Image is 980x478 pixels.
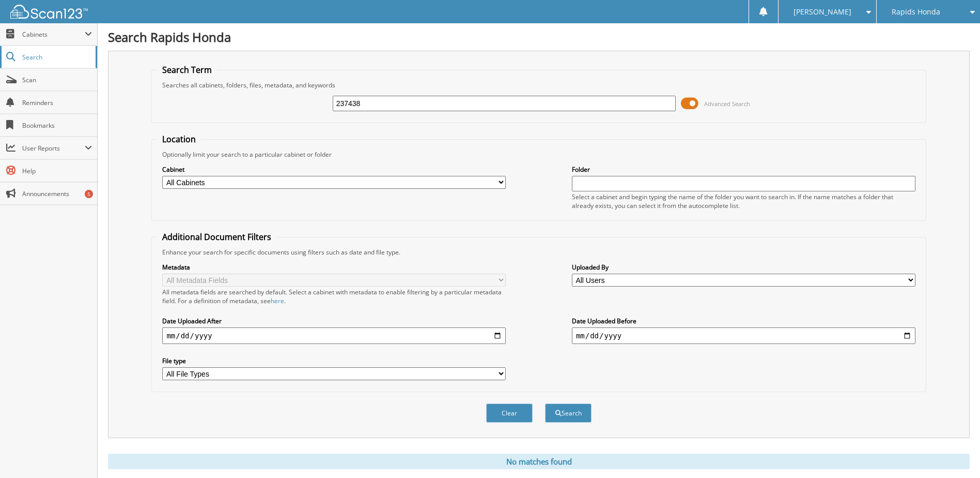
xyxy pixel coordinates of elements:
[572,327,915,344] input: end
[162,317,506,325] label: Date Uploaded After
[22,76,92,84] span: Scan
[486,404,533,423] button: Clear
[545,404,592,423] button: Search
[162,356,506,365] label: File type
[108,28,970,46] h1: Search Rapids Honda
[157,248,920,257] div: Enhance your search for specific documents using filters such as date and file type.
[22,98,92,107] span: Reminders
[928,428,980,478] iframe: Chat Widget
[157,231,276,243] legend: Additional Document Filters
[22,144,85,153] span: User Reports
[704,100,750,108] span: Advanced Search
[162,327,506,344] input: start
[162,165,506,174] label: Cabinet
[22,121,92,130] span: Bookmarks
[892,9,940,15] span: Rapids Honda
[572,165,915,174] label: Folder
[572,192,915,210] div: Select a cabinet and begin typing the name of the folder you want to search in. If the name match...
[22,189,92,198] span: Announcements
[22,53,90,62] span: Search
[157,81,920,89] div: Searches all cabinets, folders, files, metadata, and keywords
[271,296,284,305] a: here
[162,263,506,272] label: Metadata
[10,5,88,19] img: scan123-logo-white.svg
[572,317,915,325] label: Date Uploaded Before
[162,288,506,305] div: All metadata fields are searched by default. Select a cabinet with metadata to enable filtering b...
[794,9,851,15] span: [PERSON_NAME]
[157,133,201,145] legend: Location
[157,150,920,159] div: Optionally limit your search to a particular cabinet or folder
[22,30,85,39] span: Cabinets
[85,190,93,198] div: 5
[157,64,217,76] legend: Search Term
[108,454,970,469] div: No matches found
[572,263,915,272] label: Uploaded By
[22,167,92,175] span: Help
